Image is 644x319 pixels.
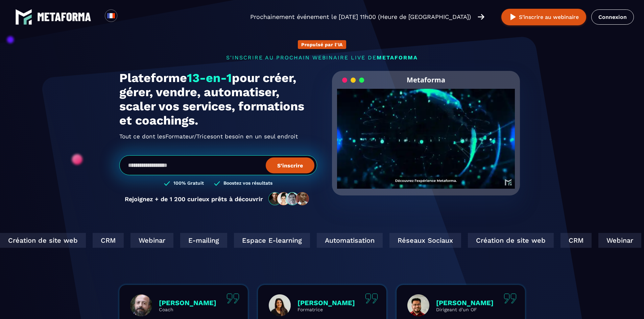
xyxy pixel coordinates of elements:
[223,180,272,187] h3: Boostez vos résultats
[15,8,32,25] img: logo
[301,42,343,47] p: Propulsé par l'IA
[107,11,115,20] img: fr
[478,13,484,21] img: arrow-right
[119,54,525,61] p: s'inscrire au prochain webinaire live de
[117,9,134,24] div: Search for option
[214,180,220,187] img: checked
[407,294,429,316] img: profile
[266,192,312,206] img: community-people
[501,9,586,25] button: S’inscrire au webinaire
[92,233,123,248] div: CRM
[407,71,445,89] h2: Metaforma
[316,233,382,248] div: Automatisation
[297,307,355,312] p: Formatrice
[159,307,216,312] p: Coach
[560,233,591,248] div: CRM
[125,195,263,203] p: Rejoignez + de 1 200 curieux prêts à découvrir
[119,71,317,128] h1: Plateforme pour créer, gérer, vendre, automatiser, scaler vos services, formations et coachings.
[250,12,471,22] p: Prochainement événement le [DATE] 11h00 (Heure de [GEOGRAPHIC_DATA])
[342,77,364,83] img: loading
[173,180,204,187] h3: 100% Gratuit
[504,293,517,303] img: quote
[365,293,378,303] img: quote
[598,233,641,248] div: Webinar
[187,71,232,85] span: 13-en-1
[509,13,517,21] img: play
[123,13,128,21] input: Search for option
[180,233,226,248] div: E-mailing
[591,9,634,25] a: Connexion
[467,233,553,248] div: Création de site web
[130,294,152,316] img: profile
[297,299,355,307] p: [PERSON_NAME]
[337,89,515,178] video: Your browser does not support the video tag.
[266,157,314,173] button: S’inscrire
[164,180,170,187] img: checked
[377,54,418,61] span: METAFORMA
[436,307,494,312] p: Dirigeant d'un OF
[269,294,291,316] img: profile
[226,293,239,303] img: quote
[159,299,216,307] p: [PERSON_NAME]
[130,233,173,248] div: Webinar
[233,233,309,248] div: Espace E-learning
[436,299,494,307] p: [PERSON_NAME]
[119,131,317,142] h2: Tout ce dont les ont besoin en un seul endroit
[37,12,91,21] img: logo
[165,131,213,142] span: Formateur/Trices
[389,233,460,248] div: Réseaux Sociaux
